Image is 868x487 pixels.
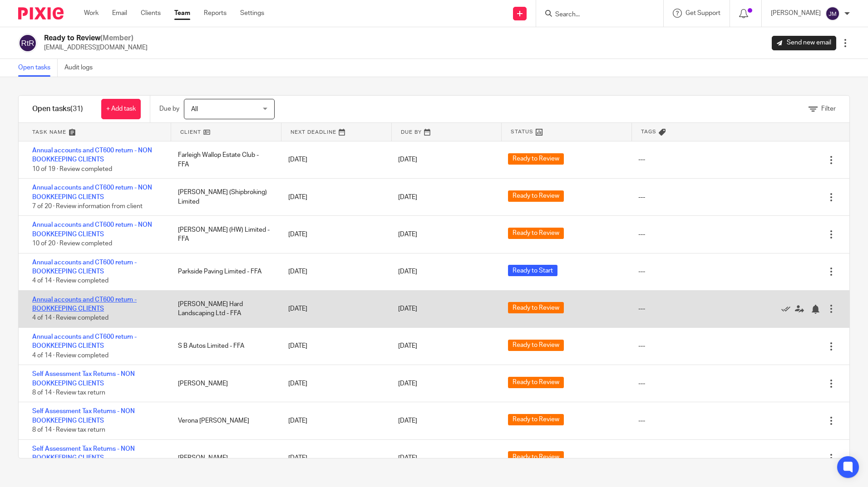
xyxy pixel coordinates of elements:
[169,183,279,211] div: [PERSON_NAME] (Shipbroking) Limited
[169,221,279,248] div: [PERSON_NAME] (HW) Limited - FFA
[169,449,279,467] div: [PERSON_NAME]
[32,297,137,312] a: Annual accounts and CT600 return - BOOKKEEPING CLIENTS
[641,128,656,136] span: Tags
[508,414,564,425] span: Ready to Review
[32,352,108,359] span: 4 of 14 · Review completed
[638,230,645,239] div: ---
[398,455,417,461] span: [DATE]
[32,240,112,247] span: 10 of 20 · Review completed
[511,128,533,136] span: Status
[279,300,389,318] div: [DATE]
[279,188,389,206] div: [DATE]
[32,185,152,200] a: Annual accounts and CT600 return - NON BOOKKEEPING CLIENTS
[638,453,645,463] div: ---
[169,295,279,323] div: [PERSON_NAME] Hard Landscaping Ltd - FFA
[32,371,135,386] a: Self Assessment Tax Returns - NON BOOKKEEPING CLIENTS
[18,34,37,53] img: svg%3E
[169,146,279,174] div: Farleigh Wallop Estate Club - FFA
[508,190,564,202] span: Ready to Review
[32,203,143,209] span: 7 of 20 · Review information from client
[112,9,127,18] a: Email
[32,390,105,396] span: 8 of 14 · Review tax return
[169,263,279,281] div: Parkside Paving Limited - FFA
[32,334,137,349] a: Annual accounts and CT600 return - BOOKKEEPING CLIENTS
[18,7,64,19] img: Pixie
[398,343,417,350] span: [DATE]
[18,59,58,77] a: Open tasks
[84,9,99,18] a: Work
[70,105,83,112] span: (31)
[64,59,99,77] a: Audit logs
[32,446,135,461] a: Self Assessment Tax Returns - NON BOOKKEEPING CLIENTS
[100,34,133,42] span: (Member)
[240,9,264,18] a: Settings
[32,222,152,237] a: Annual accounts and CT600 return - NON BOOKKEEPING CLIENTS
[508,340,564,351] span: Ready to Review
[101,99,141,119] a: + Add task
[191,106,198,112] span: All
[398,380,417,387] span: [DATE]
[398,231,417,238] span: [DATE]
[638,304,645,313] div: ---
[821,106,836,112] span: Filter
[279,151,389,169] div: [DATE]
[508,228,564,239] span: Ready to Review
[44,43,148,52] p: [EMAIL_ADDRESS][DOMAIN_NAME]
[508,302,564,313] span: Ready to Review
[279,412,389,430] div: [DATE]
[279,375,389,393] div: [DATE]
[169,337,279,355] div: S B Autos Limited - FFA
[398,268,417,275] span: [DATE]
[169,375,279,393] div: [PERSON_NAME]
[508,265,557,276] span: Ready to Start
[638,193,645,202] div: ---
[638,341,645,351] div: ---
[554,11,636,19] input: Search
[204,9,227,18] a: Reports
[159,104,179,113] p: Due by
[638,267,645,276] div: ---
[32,259,137,275] a: Annual accounts and CT600 return - BOOKKEEPING CLIENTS
[32,427,105,433] span: 8 of 14 · Review tax return
[279,225,389,243] div: [DATE]
[638,155,645,164] div: ---
[638,379,645,388] div: ---
[398,418,417,424] span: [DATE]
[32,315,108,321] span: 4 of 14 · Review completed
[32,408,135,424] a: Self Assessment Tax Returns - NON BOOKKEEPING CLIENTS
[398,157,417,163] span: [DATE]
[141,9,161,18] a: Clients
[398,306,417,312] span: [DATE]
[44,34,148,43] h2: Ready to Review
[279,449,389,467] div: [DATE]
[825,6,840,21] img: svg%3E
[32,278,108,284] span: 4 of 14 · Review completed
[32,166,112,172] span: 10 of 19 · Review completed
[638,416,645,425] div: ---
[772,36,836,50] a: Send new email
[771,9,821,18] p: [PERSON_NAME]
[686,10,720,16] span: Get Support
[279,337,389,355] div: [DATE]
[174,9,190,18] a: Team
[781,304,795,313] a: Mark as done
[398,194,417,200] span: [DATE]
[32,104,83,114] h1: Open tasks
[32,147,152,163] a: Annual accounts and CT600 return - NON BOOKKEEPING CLIENTS
[279,263,389,281] div: [DATE]
[508,153,564,165] span: Ready to Review
[169,412,279,430] div: Verona [PERSON_NAME]
[508,451,564,463] span: Ready to Review
[508,377,564,388] span: Ready to Review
